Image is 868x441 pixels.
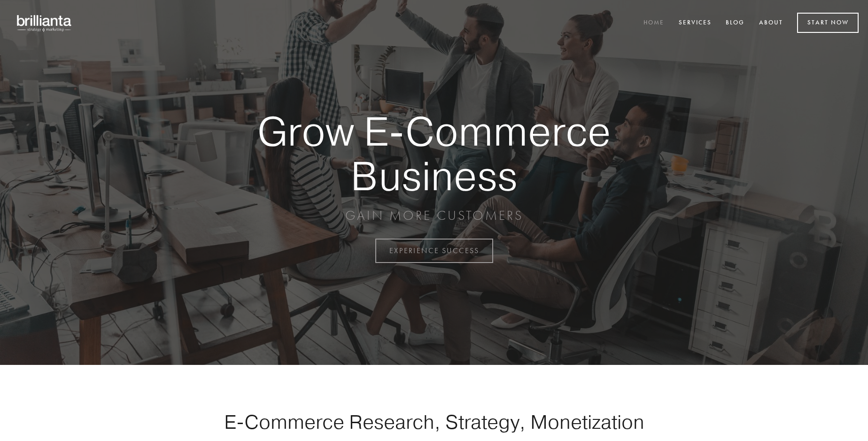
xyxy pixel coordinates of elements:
a: Home [637,15,670,31]
a: Blog [720,15,751,31]
a: Services [673,15,718,31]
a: Start Now [797,13,859,33]
a: About [753,15,789,31]
p: GAIN MORE CUSTOMERS [225,207,643,224]
img: brillianta - research, strategy, marketing [9,9,80,37]
strong: Grow E-Commerce Business [225,109,643,198]
h1: E-Commerce Research, Strategy, Monetization [194,410,674,433]
a: EXPERIENCE SUCCESS [375,239,493,263]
